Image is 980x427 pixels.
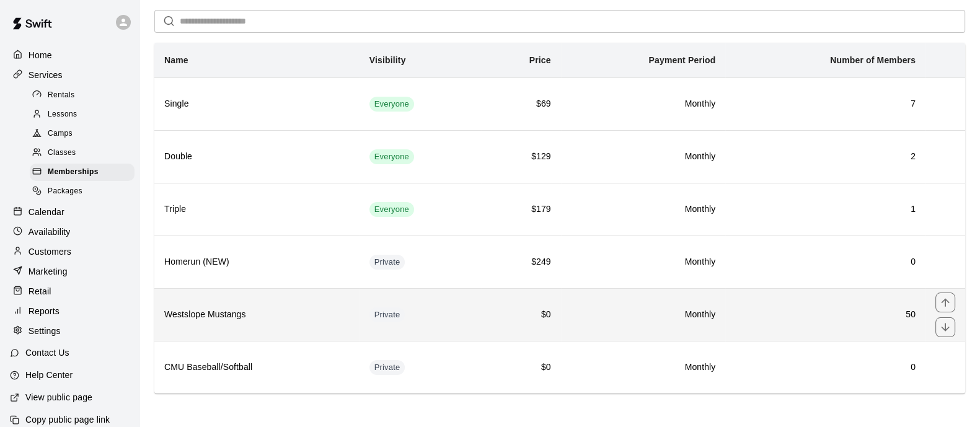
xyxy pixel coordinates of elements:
div: This membership is visible to all customers [369,97,414,112]
a: Services [10,66,130,84]
a: Memberships [30,163,139,182]
a: Classes [30,144,139,163]
h6: Monthly [571,150,716,164]
a: Settings [10,322,130,340]
h6: Westslope Mustangs [164,308,350,322]
h6: Monthly [571,97,716,111]
span: Private [369,257,405,268]
p: Calendar [29,206,64,218]
b: Visibility [369,55,406,65]
h6: $179 [492,203,550,216]
h6: 1 [735,203,916,216]
h6: 50 [735,308,916,322]
h6: Single [164,97,350,111]
div: Rentals [30,87,135,104]
div: This membership is hidden from the memberships page [369,255,405,270]
div: Lessons [30,106,135,123]
h6: $69 [492,97,550,111]
div: Packages [30,183,135,200]
div: Classes [30,144,135,162]
a: Packages [30,182,139,201]
h6: Triple [164,203,350,216]
h6: Homerun (NEW) [164,255,350,269]
a: Reports [10,302,130,320]
span: Camps [48,128,73,140]
p: Availability [29,226,71,238]
span: Private [369,309,405,321]
p: Contact Us [25,346,69,359]
p: Copy public page link [25,413,110,426]
b: Number of Members [830,55,916,65]
div: Memberships [30,164,135,181]
span: Memberships [48,166,99,178]
h6: Monthly [571,203,716,216]
span: Everyone [369,151,414,163]
a: Rentals [30,86,139,105]
p: Help Center [25,369,73,381]
a: Calendar [10,203,130,221]
div: This membership is hidden from the memberships page [369,360,405,375]
a: Lessons [30,105,139,124]
p: View public page [25,391,92,403]
h6: Monthly [571,308,716,322]
span: Packages [48,185,82,198]
button: move item up [935,293,955,312]
a: Camps [30,125,139,144]
p: Reports [29,305,60,317]
span: Everyone [369,204,414,216]
div: This membership is visible to all customers [369,149,414,164]
h6: CMU Baseball/Softball [164,361,350,374]
h6: Double [164,150,350,164]
h6: 7 [735,97,916,111]
b: Name [164,55,188,65]
a: Availability [10,222,130,241]
span: Private [369,362,405,374]
a: Retail [10,282,130,301]
div: This membership is hidden from the memberships page [369,307,405,322]
span: Everyone [369,99,414,110]
p: Retail [29,285,51,297]
p: Home [29,49,52,61]
span: Lessons [48,108,77,121]
a: Marketing [10,262,130,281]
span: Rentals [48,89,75,102]
p: Settings [29,325,61,337]
h6: 2 [735,150,916,164]
h6: Monthly [571,255,716,269]
b: Payment Period [648,55,715,65]
h6: $129 [492,150,550,164]
div: This membership is visible to all customers [369,202,414,217]
div: Camps [30,125,135,143]
a: Home [10,46,130,64]
p: Services [29,69,63,81]
b: Price [529,55,551,65]
h6: 0 [735,255,916,269]
a: Customers [10,242,130,261]
h6: Monthly [571,361,716,374]
h6: $0 [492,308,550,322]
h6: $0 [492,361,550,374]
h6: $249 [492,255,550,269]
p: Customers [29,245,71,258]
button: move item down [935,317,955,337]
h6: 0 [735,361,916,374]
p: Marketing [29,265,68,278]
span: Classes [48,147,76,159]
table: simple table [154,43,965,394]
